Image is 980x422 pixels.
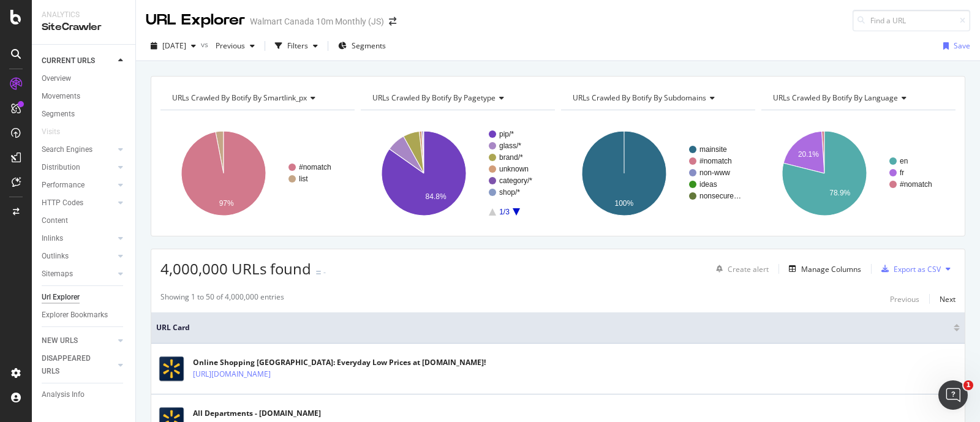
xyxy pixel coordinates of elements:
[42,126,72,138] a: Visits
[172,92,307,103] span: URLs Crawled By Botify By smartlink_px
[42,291,127,304] a: Url Explorer
[211,36,260,56] button: Previous
[938,36,970,56] button: Save
[287,40,308,51] div: Filters
[160,258,311,279] span: 4,000,000 URLs found
[801,264,861,274] div: Manage Columns
[570,88,744,108] h4: URLs Crawled By Botify By subdomains
[42,268,115,281] a: Sitemaps
[699,157,732,165] text: #nomatch
[333,36,391,56] button: Segments
[615,199,634,208] text: 100%
[42,388,85,401] div: Analysis Info
[940,292,956,306] button: Next
[299,163,331,171] text: #nomatch
[728,264,769,274] div: Create alert
[42,250,69,263] div: Outlinks
[894,264,941,274] div: Export as CSV
[798,150,819,159] text: 20.1%
[42,352,115,378] a: DISAPPEARED URLS
[162,40,186,51] span: 2025 Oct. 3rd
[900,180,932,189] text: #nomatch
[42,214,127,227] a: Content
[42,334,78,347] div: NEW URLS
[389,17,396,26] div: arrow-right-arrow-left
[42,90,80,103] div: Movements
[201,39,211,50] span: vs
[42,197,83,209] div: HTTP Codes
[499,188,520,197] text: shop/*
[573,92,706,103] span: URLs Crawled By Botify By subdomains
[193,357,486,368] div: Online Shopping [GEOGRAPHIC_DATA]: Everyday Low Prices at [DOMAIN_NAME]!
[561,120,752,227] svg: A chart.
[250,15,384,28] div: Walmart Canada 10m Monthly (JS)
[499,165,529,173] text: unknown
[699,192,741,200] text: nonsecure…
[499,153,523,162] text: brand/*
[219,199,234,208] text: 97%
[146,10,245,31] div: URL Explorer
[42,179,85,192] div: Performance
[699,168,730,177] text: non-www
[361,120,552,227] svg: A chart.
[876,259,941,279] button: Export as CSV
[42,291,80,304] div: Url Explorer
[940,294,956,304] div: Next
[42,309,127,322] a: Explorer Bookmarks
[42,232,63,245] div: Inlinks
[900,157,908,165] text: en
[42,108,75,121] div: Segments
[299,175,308,183] text: list
[211,40,245,51] span: Previous
[711,259,769,279] button: Create alert
[42,72,71,85] div: Overview
[900,168,904,177] text: fr
[42,72,127,85] a: Overview
[156,322,951,333] span: URL Card
[773,92,898,103] span: URLs Crawled By Botify By language
[170,88,344,108] h4: URLs Crawled By Botify By smartlink_px
[938,380,968,410] iframe: Intercom live chat
[499,141,521,150] text: glass/*
[42,334,115,347] a: NEW URLS
[499,130,514,138] text: pip/*
[890,294,919,304] div: Previous
[146,36,201,56] button: [DATE]
[42,352,104,378] div: DISAPPEARED URLS
[499,176,532,185] text: category/*
[784,262,861,276] button: Manage Columns
[42,20,126,34] div: SiteCrawler
[42,179,115,192] a: Performance
[853,10,970,31] input: Find a URL
[42,10,126,20] div: Analytics
[42,232,115,245] a: Inlinks
[42,55,115,67] a: CURRENT URLS
[42,268,73,281] div: Sitemaps
[699,145,727,154] text: mainsite
[323,267,326,277] div: -
[699,180,717,189] text: ideas
[829,189,850,197] text: 78.9%
[42,55,95,67] div: CURRENT URLS
[316,271,321,274] img: Equal
[160,120,352,227] svg: A chart.
[761,120,952,227] svg: A chart.
[160,292,284,306] div: Showing 1 to 50 of 4,000,000 entries
[352,40,386,51] span: Segments
[193,368,271,380] a: [URL][DOMAIN_NAME]
[954,40,970,51] div: Save
[42,161,115,174] a: Distribution
[370,88,544,108] h4: URLs Crawled By Botify By pagetype
[270,36,323,56] button: Filters
[42,309,108,322] div: Explorer Bookmarks
[963,380,973,390] span: 1
[42,126,60,138] div: Visits
[42,388,127,401] a: Analysis Info
[42,197,115,209] a: HTTP Codes
[372,92,496,103] span: URLs Crawled By Botify By pagetype
[42,161,80,174] div: Distribution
